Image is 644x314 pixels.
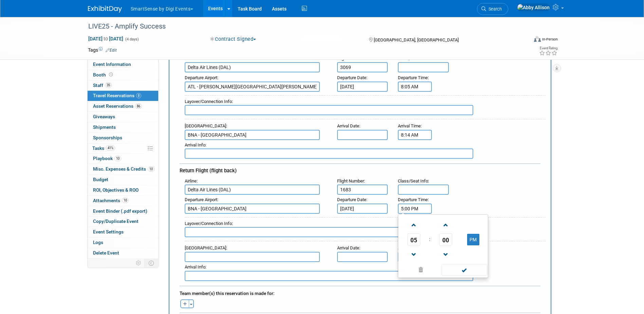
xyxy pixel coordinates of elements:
span: 41% [106,145,115,151]
td: Tags [88,47,117,53]
a: Giveaways [88,112,158,122]
div: Event Rating [539,47,557,50]
a: Tasks41% [88,143,158,154]
a: Event Information [88,59,158,70]
a: Decrement Hour [407,246,420,263]
span: Booth not reserved yet [108,72,114,77]
span: Booth [93,72,114,77]
small: : [337,197,367,202]
span: Budget [93,177,108,182]
a: Misc. Expenses & Credits10 [88,164,158,174]
small: : [337,245,360,250]
span: Copy/Duplicate Event [93,219,139,224]
span: Departure Time [398,197,428,202]
img: Format-Inperson.png [534,36,541,42]
img: Abby Allison [517,4,550,11]
td: Personalize Event Tab Strip [133,259,145,267]
span: Pick Minute [439,233,452,246]
small: : [398,197,429,202]
div: In-Person [542,37,558,42]
span: Pick Hour [407,233,420,246]
span: Misc. Expenses & Credits [93,166,154,172]
span: 8 [136,93,141,98]
a: Edit [106,48,117,53]
span: 35 [105,83,112,88]
span: 10 [148,167,154,172]
span: (4 days) [125,37,139,41]
div: Team member(s) this reservation is made for: [180,287,540,298]
span: Arrival Time [398,123,421,128]
div: LIVE25 - Amplify Success [86,20,518,33]
div: Event Format [488,35,558,46]
span: [GEOGRAPHIC_DATA] [185,245,226,250]
a: Sponsorships [88,133,158,143]
span: Departure Date [337,197,366,202]
a: Booth [88,70,158,80]
span: ROI, Objectives & ROO [93,187,139,193]
img: ExhibitDay [88,6,122,13]
span: Arrival Date [337,245,359,250]
small: : [337,75,367,80]
small: : [185,123,227,128]
a: Delete Event [88,248,158,258]
span: Class/Seat Info [398,178,428,184]
span: Event Binder (.pdf export) [93,208,147,214]
td: Toggle Event Tabs [144,259,158,267]
a: Increment Hour [407,216,420,233]
span: Departure Time [398,75,428,80]
span: Layover/Connection Info [185,221,232,226]
small: : [185,142,206,147]
small: : [185,197,218,202]
small: : [337,123,360,128]
a: Budget [88,175,158,185]
a: Staff35 [88,81,158,91]
button: PM [467,234,479,245]
small: : [185,75,218,80]
span: Event Information [93,62,131,67]
a: Attachments10 [88,196,158,206]
td: : [428,233,431,246]
button: Contract Signed [208,36,259,43]
small: : [398,123,422,128]
a: Event Settings [88,227,158,237]
span: to [103,36,109,41]
span: 10 [122,198,129,203]
span: Search [486,6,502,12]
span: Departure Airport [185,75,217,80]
small: : [337,178,365,184]
small: : [185,264,206,269]
span: Event Settings [93,229,124,234]
span: [GEOGRAPHIC_DATA], [GEOGRAPHIC_DATA] [374,37,459,42]
a: Asset Reservations86 [88,101,158,111]
span: [DATE] [DATE] [88,36,124,42]
span: Giveaways [93,114,115,119]
a: Done [441,266,487,275]
a: Increment Minute [439,216,452,233]
a: Logs [88,238,158,248]
span: Flight Number [337,178,364,184]
a: Event Binder (.pdf export) [88,206,158,216]
span: Playbook [93,156,121,161]
span: Travel Reservations [93,93,141,98]
span: Tasks [92,145,115,151]
a: ROI, Objectives & ROO [88,185,158,195]
span: Logs [93,240,103,245]
span: Arrival Info [185,142,205,147]
small: : [398,178,429,184]
span: [GEOGRAPHIC_DATA] [185,123,226,128]
a: Copy/Duplicate Event [88,216,158,227]
small: : [185,221,233,226]
a: Travel Reservations8 [88,91,158,101]
span: Layover/Connection Info [185,99,232,104]
span: Staff [93,83,112,88]
a: Clear selection [400,265,442,275]
small: : [185,245,227,250]
span: Attachments [93,198,129,203]
span: Arrival Info [185,264,205,269]
small: : [185,178,198,184]
body: Rich Text Area. Press ALT-0 for help. [4,3,351,10]
span: Airline [185,178,197,184]
a: Playbook10 [88,154,158,164]
span: Shipments [93,124,116,130]
span: Departure Date [337,75,366,80]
